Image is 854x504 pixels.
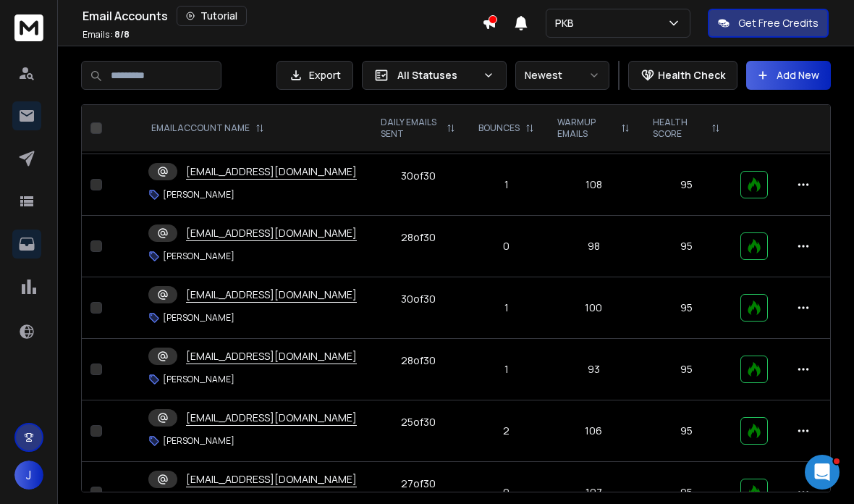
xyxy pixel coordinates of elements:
td: 106 [546,400,640,462]
td: 108 [546,154,640,216]
p: DAILY EMAILS SENT [381,117,441,140]
span: 8 / 8 [114,28,130,41]
p: WARMUP EMAILS [557,117,614,140]
div: Email Accounts [83,6,482,26]
p: PKB [555,16,580,30]
p: HEALTH SCORE [653,117,706,140]
p: 1 [475,177,537,192]
button: Health Check [628,61,737,90]
td: 95 [641,400,732,462]
button: Newest [515,61,609,90]
p: 0 [475,485,537,500]
p: [PERSON_NAME] [163,251,234,262]
td: 95 [641,339,732,400]
p: 1 [475,301,537,315]
td: 95 [641,277,732,339]
td: 93 [546,339,640,400]
div: 27 of 30 [401,476,436,491]
div: 28 of 30 [401,230,436,245]
div: EMAIL ACCOUNT NAME [151,122,264,134]
p: 0 [475,239,537,253]
p: [PERSON_NAME] [163,189,234,201]
p: [PERSON_NAME] [163,374,234,385]
div: 30 of 30 [401,292,436,306]
p: [PERSON_NAME] [163,312,234,324]
button: Tutorial [177,6,247,26]
td: 100 [546,277,640,339]
button: J [14,461,43,490]
td: 95 [641,154,732,216]
iframe: Intercom live chat [805,455,840,490]
p: 1 [475,362,537,377]
p: All Statuses [397,68,477,83]
td: 95 [641,216,732,277]
p: Get Free Credits [738,16,819,30]
p: Health Check [658,68,725,83]
button: Add New [746,61,831,90]
p: BOUNCES [478,122,520,134]
div: 30 of 30 [401,169,436,183]
td: 98 [546,216,640,277]
button: Export [276,61,353,90]
p: Emails : [83,29,130,41]
div: 28 of 30 [401,353,436,368]
button: Get Free Credits [708,9,829,38]
p: 2 [475,424,537,438]
div: 25 of 30 [401,415,436,429]
p: [PERSON_NAME] [163,435,234,447]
